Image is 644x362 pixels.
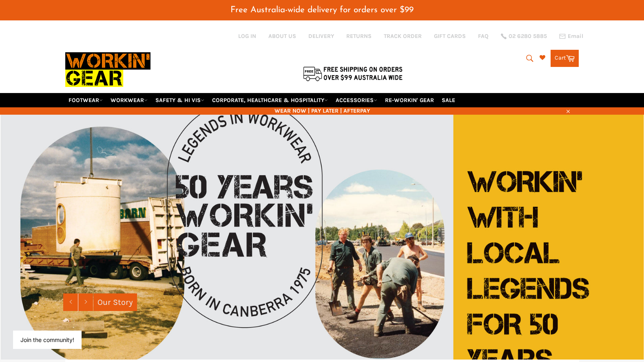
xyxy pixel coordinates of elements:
[382,93,437,107] a: RE-WORKIN' GEAR
[20,336,74,343] button: Join the community!
[434,32,466,40] a: GIFT CARDS
[268,32,296,40] a: ABOUT US
[568,33,583,39] span: Email
[501,33,547,39] a: 02 6280 5885
[230,6,414,14] span: Free Australia-wide delivery for orders over $99
[346,32,372,40] a: RETURNS
[152,93,208,107] a: SAFETY & HI VIS
[209,93,331,107] a: CORPORATE, HEALTHCARE & HOSPITALITY
[65,93,106,107] a: FOOTWEAR
[107,93,151,107] a: WORKWEAR
[93,293,137,311] a: Our Story
[384,32,422,40] a: TRACK ORDER
[332,93,381,107] a: ACCESSORIES
[65,107,579,115] span: WEAR NOW | PAY LATER | AFTERPAY
[509,33,547,39] span: 02 6280 5885
[302,65,404,82] img: Flat $9.95 shipping Australia wide
[559,33,583,40] a: Email
[438,93,458,107] a: SALE
[65,47,150,93] img: Workin Gear leaders in Workwear, Safety Boots, PPE, Uniforms. Australia's No.1 in Workwear
[238,33,256,40] a: Log in
[551,50,579,67] a: Cart
[478,32,489,40] a: FAQ
[308,32,334,40] a: DELIVERY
